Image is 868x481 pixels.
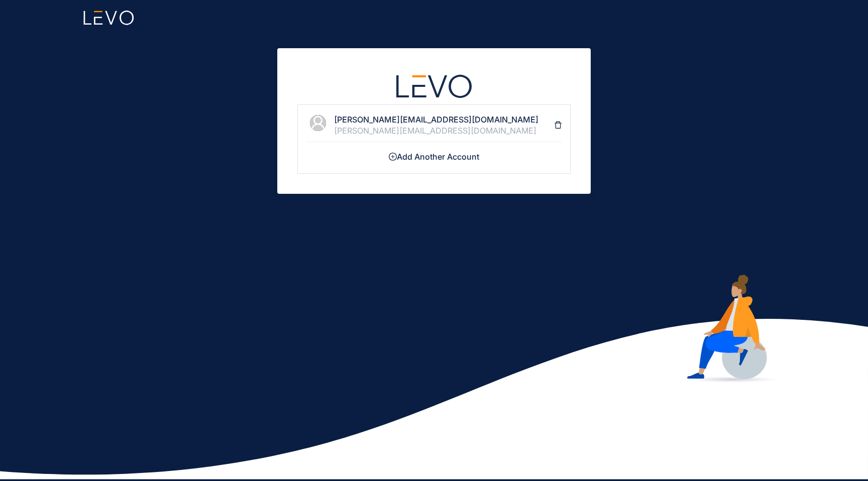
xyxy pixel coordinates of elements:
[334,126,554,135] div: [PERSON_NAME][EMAIL_ADDRESS][DOMAIN_NAME]
[389,153,397,161] span: plus-circle
[554,121,562,129] span: delete
[334,115,554,124] h4: [PERSON_NAME][EMAIL_ADDRESS][DOMAIN_NAME]
[306,152,562,161] h4: Add Another Account
[310,115,326,131] span: user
